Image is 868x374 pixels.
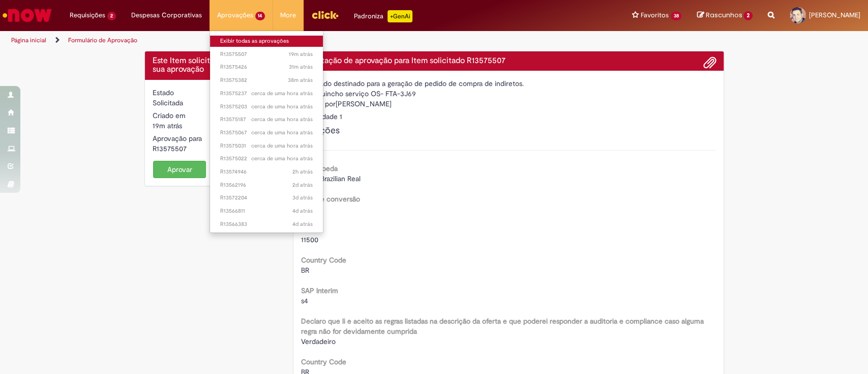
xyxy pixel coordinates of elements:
[280,10,296,20] span: More
[220,90,313,98] span: R13575237
[220,76,313,84] span: R13575382
[301,78,716,89] div: Chamado destinado para a geração de pedido de compra de indiretos.
[289,50,313,58] time: 29/09/2025 09:56:44
[301,317,704,336] b: Declaro que li e aceito as regras listadas na descrição da oferta e que poderei responder a audit...
[292,181,313,189] span: 2d atrás
[210,36,323,47] a: Exibir todas as aprovações
[292,194,313,202] time: 26/09/2025 18:18:56
[301,266,309,275] span: BR
[107,12,116,20] span: 2
[289,63,313,71] span: 31m atrás
[301,111,716,122] div: Quantidade 1
[301,357,346,366] b: Country Code
[210,192,323,204] a: Aberto R13572204 :
[311,7,339,22] img: click_logo_yellow_360x200.png
[354,10,412,22] div: Padroniza
[301,99,716,111] div: [PERSON_NAME]
[220,142,313,150] span: R13575031
[220,129,313,137] span: R13575067
[220,181,313,189] span: R13562196
[210,127,323,138] a: Aberto R13575067 :
[153,88,174,98] label: Estado
[210,88,323,99] a: Aberto R13575237 :
[210,62,323,73] a: Aberto R13575426 :
[210,101,323,112] a: Aberto R13575203 :
[220,116,313,124] span: R13575187
[301,89,716,99] div: A&R Guincho serviço OS- FTA-3J69
[210,166,323,178] a: Aberto R13574946 :
[292,168,313,176] time: 29/09/2025 08:31:53
[210,114,323,125] a: Aberto R13575187 :
[153,121,182,130] time: 29/09/2025 09:56:44
[210,219,323,230] a: Aberto R13566383 :
[131,10,202,20] span: Despesas Corporativas
[697,11,753,20] a: Rascunhos
[153,98,270,108] div: Solicitada
[153,161,206,178] button: Aprovar
[210,206,323,217] a: Aberto R13566811 :
[301,296,308,305] span: s4
[292,220,313,228] span: 4d atrás
[251,129,313,136] span: cerca de uma hora atrás
[809,11,860,19] span: [PERSON_NAME]
[705,10,742,20] span: Rascunhos
[292,220,313,228] time: 25/09/2025 12:14:12
[210,153,323,164] a: Aberto R13575022 :
[153,121,270,131] div: 29/09/2025 09:56:44
[301,194,360,204] b: taxa de conversão
[288,76,313,84] span: 38m atrás
[220,50,313,59] span: R13575507
[641,10,669,20] span: Favoritos
[292,194,313,202] span: 3d atrás
[153,56,270,74] h4: Este Item solicitado requer a sua aprovação
[209,31,324,233] ul: Aprovações
[387,10,412,22] p: +GenAi
[251,90,313,97] span: cerca de uma hora atrás
[251,116,313,123] time: 29/09/2025 09:11:28
[153,110,186,121] label: Criado em
[255,12,265,20] span: 14
[301,337,336,346] span: Verdadeiro
[671,12,682,20] span: 38
[251,129,313,136] time: 29/09/2025 08:52:03
[251,155,313,162] time: 29/09/2025 08:45:20
[251,142,313,150] time: 29/09/2025 08:46:48
[220,207,313,215] span: R13566811
[301,174,361,183] span: BRL - Brazilian Real
[743,11,753,20] span: 2
[210,75,323,86] a: Aberto R13575382 :
[251,142,313,150] span: cerca de uma hora atrás
[153,143,270,154] div: R13575507
[301,235,318,244] span: 11500
[251,155,313,162] span: cerca de uma hora atrás
[220,155,313,163] span: R13575022
[301,286,338,295] b: SAP Interim
[288,76,313,84] time: 29/09/2025 09:37:25
[251,116,313,123] span: cerca de uma hora atrás
[251,103,313,110] span: cerca de uma hora atrás
[1,5,53,25] img: ServiceNow
[70,10,105,20] span: Requisições
[289,63,313,71] time: 29/09/2025 09:43:52
[8,31,571,50] ul: Trilhas de página
[220,168,313,176] span: R13574946
[210,140,323,152] a: Aberto R13575031 :
[210,180,323,191] a: Aberto R13562196 :
[217,10,253,20] span: Aprovações
[220,103,313,111] span: R13575203
[210,49,323,60] a: Aberto R13575507 :
[11,36,46,44] a: Página inicial
[292,207,313,215] time: 25/09/2025 14:10:11
[251,90,313,97] time: 29/09/2025 09:19:57
[220,220,313,228] span: R13566383
[301,56,716,66] h4: Solicitação de aprovação para Item solicitado R13575507
[220,194,313,202] span: R13572204
[153,133,202,143] label: Aprovação para
[292,207,313,215] span: 4d atrás
[301,255,346,265] b: Country Code
[220,63,313,71] span: R13575426
[289,50,313,58] span: 19m atrás
[251,103,313,110] time: 29/09/2025 09:14:36
[292,181,313,189] time: 27/09/2025 10:15:48
[153,121,182,130] span: 19m atrás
